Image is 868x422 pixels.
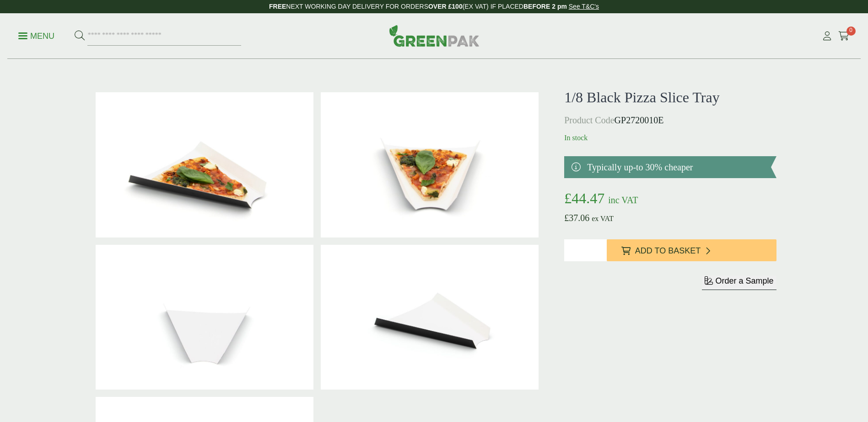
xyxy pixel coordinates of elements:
[564,132,776,143] p: In stock
[715,276,773,285] span: Order a Sample
[608,195,638,205] span: inc VAT
[18,31,54,40] a: Menu
[564,190,571,206] span: £
[96,92,313,237] img: 8th Black Pizza Slice Tray (Large)
[321,92,539,237] img: 8th Black Pizza Slice Tray Food Front (Large)
[564,89,776,106] h1: 1/8 Black Pizza Slice Tray
[428,3,463,10] strong: OVER £100
[564,213,589,223] bdi: 37.06
[838,32,850,41] i: Cart
[702,276,776,290] button: Order a Sample
[846,26,856,36] span: 0
[321,245,539,390] img: 8th Black Pizza Slice Tray Side (Large)
[564,113,776,127] p: GP2720010E
[564,115,614,125] span: Product Code
[389,25,480,47] img: GreenPak Supplies
[838,29,850,43] a: 0
[569,3,599,10] a: See T&C's
[564,190,604,206] bdi: 44.47
[96,245,313,390] img: 8th Black Pizza Slice Tray Front (Large)
[635,246,701,256] span: Add to Basket
[821,32,833,41] i: My Account
[18,31,54,42] p: Menu
[269,3,286,10] strong: FREE
[592,215,614,222] span: ex VAT
[523,3,567,10] strong: BEFORE 2 pm
[564,213,569,223] span: £
[607,239,776,261] button: Add to Basket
